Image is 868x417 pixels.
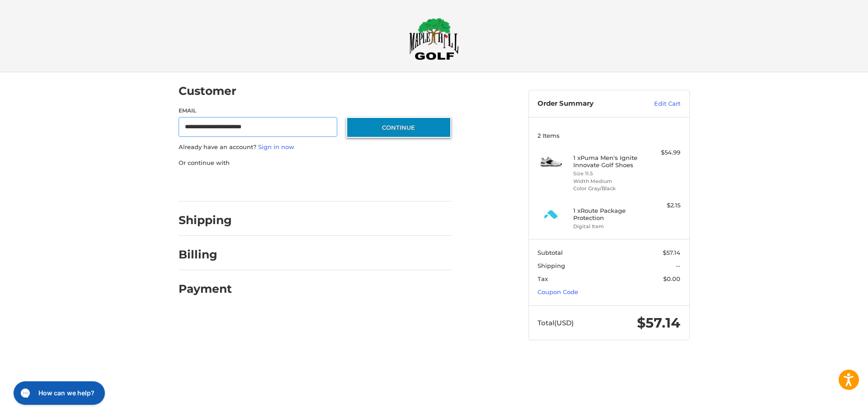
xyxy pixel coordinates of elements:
button: Continue [346,117,451,138]
li: Size 11.5 [573,170,642,178]
h2: Customer [179,84,236,98]
span: -- [676,262,680,269]
iframe: Gorgias live chat messenger [9,378,108,408]
h2: Billing [179,248,231,262]
div: $2.15 [645,201,680,210]
li: Width Medium [573,178,642,185]
iframe: PayPal-paylater [252,176,320,192]
a: Sign in now [258,143,294,150]
iframe: PayPal-venmo [329,176,396,192]
p: Or continue with [179,159,451,168]
a: Edit Cart [635,99,680,108]
h4: 1 x Puma Men's Ignite Innovate Golf Shoes [573,154,642,169]
h2: Payment [179,282,232,296]
iframe: PayPal-paypal [175,176,243,192]
a: Coupon Code [538,288,578,295]
li: Color Gray/Black [573,185,642,192]
h2: Shipping [179,213,232,227]
span: Shipping [538,262,565,269]
span: $0.00 [663,275,680,282]
span: $57.14 [637,314,680,331]
p: Already have an account? [179,143,451,152]
li: Digital Item [573,223,642,230]
span: $57.14 [663,249,680,256]
h3: Order Summary [538,99,635,108]
span: Total (USD) [538,319,574,327]
div: $54.99 [645,148,680,157]
h4: 1 x Route Package Protection [573,207,642,222]
label: Email [179,107,338,115]
img: Maple Hill Golf [409,18,459,60]
h3: 2 Items [538,132,680,139]
span: Subtotal [538,249,563,256]
span: Tax [538,275,548,282]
